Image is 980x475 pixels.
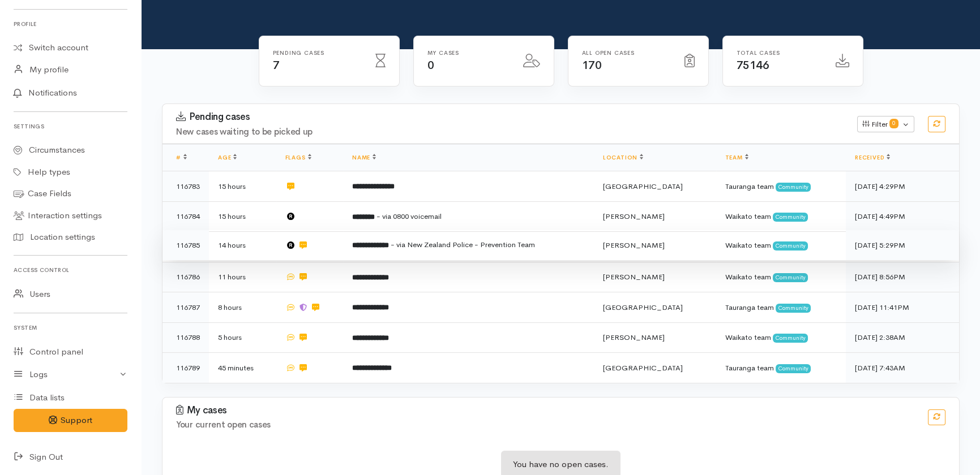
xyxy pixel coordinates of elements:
[846,171,959,202] td: [DATE] 4:29PM
[176,405,914,416] h3: My cases
[716,230,846,261] td: Waikato team
[427,50,510,56] h6: My cases
[273,58,280,72] span: 7
[846,322,959,353] td: [DATE] 2:38AM
[737,50,822,56] h6: Total cases
[776,304,811,313] span: Community
[162,230,209,261] td: 116785
[716,292,846,323] td: Tauranga team
[14,16,127,32] h6: Profile
[176,420,914,430] h4: Your current open cases
[603,154,643,161] a: Location
[209,171,276,202] td: 15 hours
[273,50,362,56] h6: Pending cases
[603,240,665,250] span: [PERSON_NAME]
[716,201,846,232] td: Waikato team
[716,171,846,202] td: Tauranga team
[209,322,276,353] td: 5 hours
[176,127,844,137] h4: New cases waiting to be picked up
[603,211,665,221] span: [PERSON_NAME]
[14,320,127,335] h6: System
[162,322,209,353] td: 116788
[716,262,846,292] td: Waikato team
[176,154,187,161] a: #
[582,58,602,72] span: 170
[776,183,811,192] span: Community
[846,292,959,323] td: [DATE] 11:41PM
[218,154,237,161] a: Age
[209,230,276,261] td: 14 hours
[209,292,276,323] td: 8 hours
[209,201,276,232] td: 15 hours
[855,154,890,161] a: Received
[209,262,276,292] td: 11 hours
[14,119,127,134] h6: Settings
[603,363,683,373] span: [GEOGRAPHIC_DATA]
[14,409,127,432] button: Support
[737,58,769,72] span: 75146
[209,353,276,383] td: 45 minutes
[603,332,665,342] span: [PERSON_NAME]
[285,154,311,161] a: Flags
[776,364,811,373] span: Community
[376,211,442,221] span: - via 0800 voicemail
[352,154,376,161] a: Name
[846,230,959,261] td: [DATE] 5:29PM
[162,171,209,202] td: 116783
[162,353,209,383] td: 116789
[773,213,808,222] span: Community
[846,353,959,383] td: [DATE] 7:43AM
[773,241,808,251] span: Community
[427,58,434,72] span: 0
[773,273,808,282] span: Community
[846,262,959,292] td: [DATE] 8:56PM
[603,303,683,312] span: [GEOGRAPHIC_DATA]
[162,292,209,323] td: 116787
[162,262,209,292] td: 116786
[162,201,209,232] td: 116784
[773,334,808,343] span: Community
[603,272,665,282] span: [PERSON_NAME]
[391,240,535,249] span: - via New Zealand Police - Prevention Team
[725,154,748,161] a: Team
[716,322,846,353] td: Waikato team
[582,50,671,56] h6: All Open cases
[14,262,127,278] h6: Access control
[603,182,683,191] span: [GEOGRAPHIC_DATA]
[857,116,914,133] button: Filter0
[716,353,846,383] td: Tauranga team
[846,201,959,232] td: [DATE] 4:49PM
[889,119,898,128] span: 0
[176,111,844,123] h3: Pending cases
